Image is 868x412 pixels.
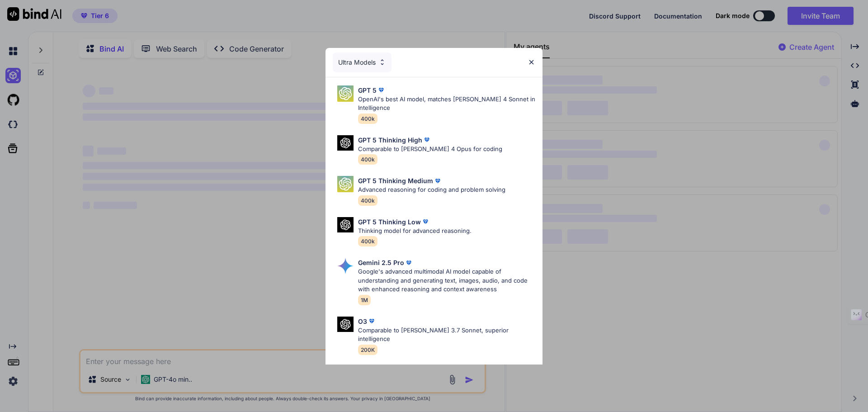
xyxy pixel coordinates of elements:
p: Comparable to [PERSON_NAME] 3.7 Sonnet, superior intelligence [358,326,535,344]
p: GPT 5 Thinking Medium [358,176,433,185]
img: premium [367,317,376,326]
img: premium [422,135,431,144]
p: Thinking model for advanced reasoning. [358,227,472,236]
span: 400k [358,236,377,246]
span: 400k [358,154,377,165]
span: 400k [358,114,377,124]
div: Ultra Models [333,52,392,72]
span: 1M [358,295,371,305]
img: Pick Models [337,85,354,102]
p: Comparable to [PERSON_NAME] 4 Opus for coding [358,145,502,154]
img: premium [421,217,430,226]
p: O3 [358,317,367,326]
span: 400k [358,195,377,206]
img: Pick Models [378,58,386,66]
img: Pick Models [337,135,354,151]
img: Pick Models [337,258,354,274]
img: premium [433,176,442,185]
img: Pick Models [337,176,354,192]
img: close [528,58,535,66]
p: Google's advanced multimodal AI model capable of understanding and generating text, images, audio... [358,267,535,294]
p: OpenAI's best AI model, matches [PERSON_NAME] 4 Sonnet in Intelligence [358,95,535,113]
p: Advanced reasoning for coding and problem solving [358,185,505,194]
img: Pick Models [337,217,354,233]
span: 200K [358,345,377,355]
img: Pick Models [337,317,354,332]
p: GPT 5 [358,85,377,95]
img: premium [404,258,413,267]
p: GPT 5 Thinking High [358,135,422,145]
p: Gemini 2.5 Pro [358,258,404,267]
p: GPT 5 Thinking Low [358,217,421,227]
img: premium [377,85,386,95]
